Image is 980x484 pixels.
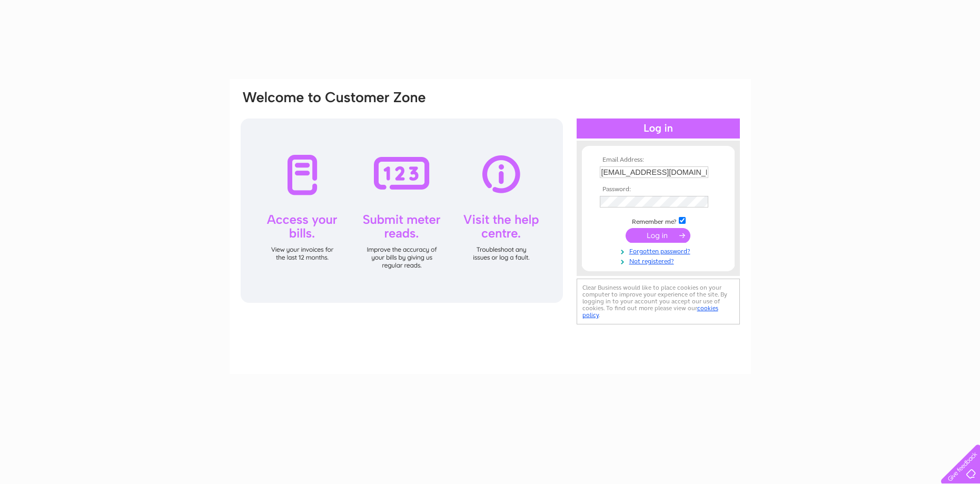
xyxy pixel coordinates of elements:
[597,186,719,193] th: Password:
[626,228,690,243] input: Submit
[600,255,719,265] a: Not registered?
[600,245,719,255] a: Forgotten password?
[577,279,740,324] div: Clear Business would like to place cookies on your computer to improve your experience of the sit...
[597,215,719,226] td: Remember me?
[582,304,718,319] a: cookies policy
[597,156,719,164] th: Email Address:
